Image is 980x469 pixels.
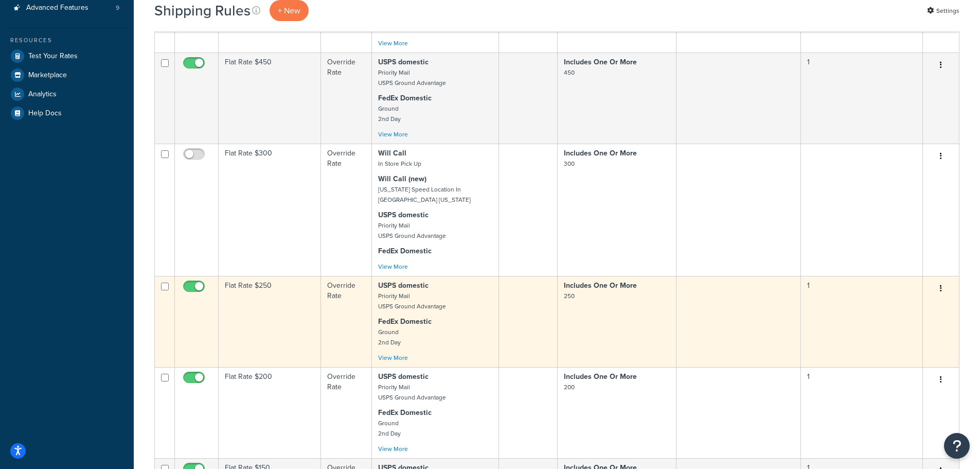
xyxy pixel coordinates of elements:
[321,276,372,367] td: Override Rate
[378,148,406,159] strong: Will Call
[564,291,575,301] small: 250
[28,52,78,61] span: Test Your Rates
[28,71,67,80] span: Marketplace
[378,280,429,291] strong: USPS domestic
[378,221,446,240] small: Priority Mail USPS Ground Advantage
[8,66,126,84] a: Marketplace
[564,68,575,77] small: 450
[8,85,126,103] a: Analytics
[321,367,372,458] td: Override Rate
[219,53,321,144] td: Flat Rate $450
[378,419,401,438] small: Ground 2nd Day
[564,57,637,67] strong: Includes One Or More
[564,371,637,382] strong: Includes One Or More
[801,276,923,367] td: 1
[28,109,62,118] span: Help Docs
[378,246,432,256] strong: FedEx Domestic
[321,144,372,276] td: Override Rate
[378,93,432,103] strong: FedEx Domestic
[378,173,426,184] strong: Will Call (new)
[219,144,321,276] td: Flat Rate $300
[321,53,372,144] td: Override Rate
[378,316,432,327] strong: FedEx Domestic
[564,280,637,291] strong: Includes One Or More
[378,262,408,271] a: View More
[378,39,408,48] a: View More
[564,159,575,168] small: 300
[378,353,408,362] a: View More
[378,159,421,168] small: In Store Pick Up
[944,433,970,459] button: Open Resource Center
[378,57,429,67] strong: USPS domestic
[564,148,637,159] strong: Includes One Or More
[219,367,321,458] td: Flat Rate $200
[378,68,446,88] small: Priority Mail USPS Ground Advantage
[8,104,126,123] a: Help Docs
[378,130,408,139] a: View More
[378,185,471,204] small: [US_STATE] Speed Location In [GEOGRAPHIC_DATA] [US_STATE]
[8,47,126,65] a: Test Your Rates
[219,276,321,367] td: Flat Rate $250
[801,53,923,144] td: 1
[28,90,57,99] span: Analytics
[378,327,401,347] small: Ground 2nd Day
[564,383,575,392] small: 200
[154,1,251,21] h1: Shipping Rules
[378,407,432,418] strong: FedEx Domestic
[8,36,126,45] div: Resources
[378,444,408,454] a: View More
[927,4,959,18] a: Settings
[116,4,119,12] span: 9
[378,210,429,220] strong: USPS domestic
[378,291,446,311] small: Priority Mail USPS Ground Advantage
[801,367,923,458] td: 1
[378,383,446,402] small: Priority Mail USPS Ground Advantage
[378,371,429,382] strong: USPS domestic
[378,104,401,124] small: Ground 2nd Day
[26,4,88,12] span: Advanced Features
